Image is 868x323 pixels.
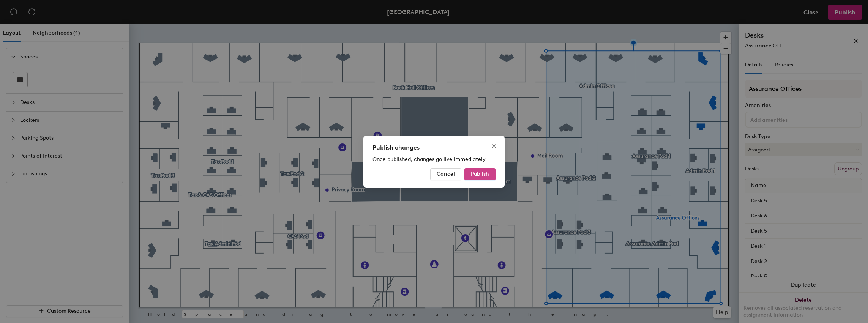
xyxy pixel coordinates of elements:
span: Close [488,143,500,149]
span: Once published, changes go live immediately [372,156,486,162]
button: Close [488,140,500,152]
span: Publish [471,171,489,177]
span: Cancel [437,171,455,177]
button: Publish [464,168,496,180]
button: Cancel [430,168,461,180]
span: close [491,143,497,149]
div: Publish changes [372,143,496,152]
